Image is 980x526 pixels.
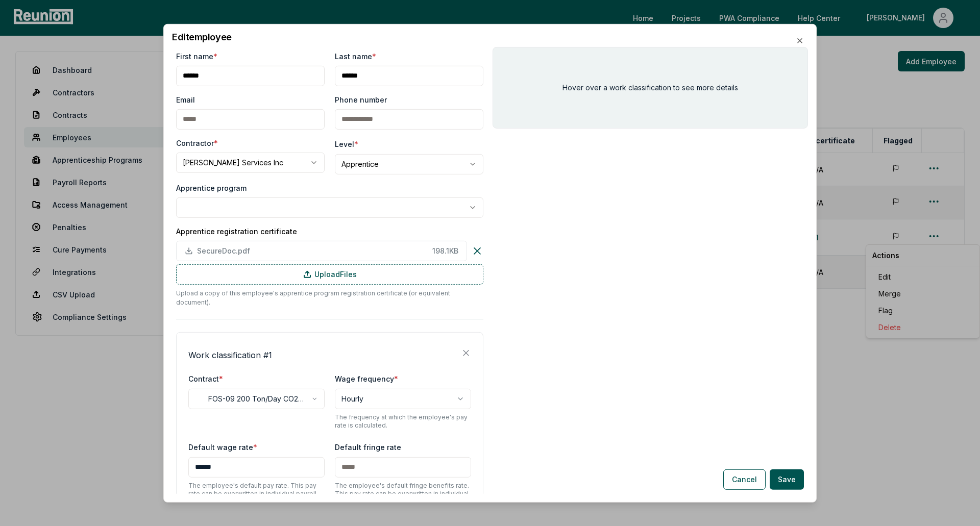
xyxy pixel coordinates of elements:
[335,374,398,383] label: Wage frequency
[335,413,471,429] p: The frequency at which the employee's pay rate is calculated.
[197,245,428,256] span: SecureDoc.pdf
[335,481,471,506] p: The employee's default fringe benefits rate. This pay rate can be overwritten in individual payro...
[723,469,766,490] button: Cancel
[176,240,467,261] button: SecureDoc.pdf 198.1KB
[188,348,272,361] h4: Work classification # 1
[188,374,223,383] label: Contract
[176,182,247,193] label: Apprentice program
[176,226,483,236] label: Apprentice registration certificate
[770,469,804,490] button: Save
[176,51,217,61] label: First name
[562,82,738,93] p: Hover over a work classification to see more details
[176,137,218,148] label: Contractor
[335,442,401,451] label: Default fringe rate
[172,32,808,41] h2: Edit employee
[176,288,483,307] p: Upload a copy of this employee's apprentice program registration certificate (or equivalent docum...
[188,481,325,506] p: The employee's default pay rate. This pay rate can be overwritten in individual payroll reports.
[188,442,257,451] label: Default wage rate
[176,264,483,284] label: Upload Files
[335,51,376,61] label: Last name
[335,139,358,148] label: Level
[335,94,387,105] label: Phone number
[176,94,195,105] label: Email
[432,245,458,256] span: 198.1 KB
